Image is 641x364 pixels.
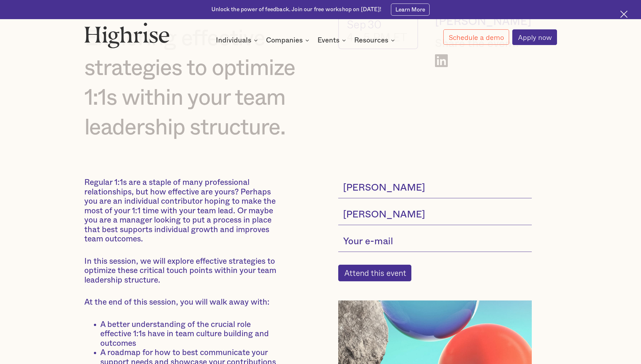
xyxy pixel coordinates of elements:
div: Individuals [216,36,251,44]
div: Companies [266,36,303,44]
input: First name [338,178,532,198]
a: Learn More [391,4,430,16]
img: Cross icon [620,11,628,18]
img: Highrise logo [84,22,170,48]
div: Events [317,36,340,44]
div: Resources [354,36,397,44]
a: Schedule a demo [443,29,509,45]
div: Resources [354,36,388,44]
div: Individuals [216,36,260,44]
a: Share on LinkedIn [435,54,448,67]
a: Apply now [512,29,557,45]
input: Last name [338,205,532,225]
div: Exploring effective strategies to optimize 1:1s within your team leadership structure. [84,24,317,143]
input: Attend this event [338,265,412,282]
p: In this session, we will explore effective strategies to optimize these critical touch points wit... [84,257,281,285]
div: Companies [266,36,311,44]
input: Your e-mail [338,231,532,252]
p: Regular 1:1s are a staple of many professional relationships, but how effective are yours? Perhap... [84,178,281,244]
form: current-single-event-subscribe-form [338,178,532,281]
p: At the end of this session, you will walk away with: [84,298,281,307]
li: A better understanding of the crucial role effective 1:1s have in team culture building and outcomes [100,320,281,348]
div: Events [317,36,348,44]
div: Unlock the power of feedback. Join our free workshop on [DATE]! [211,6,381,13]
